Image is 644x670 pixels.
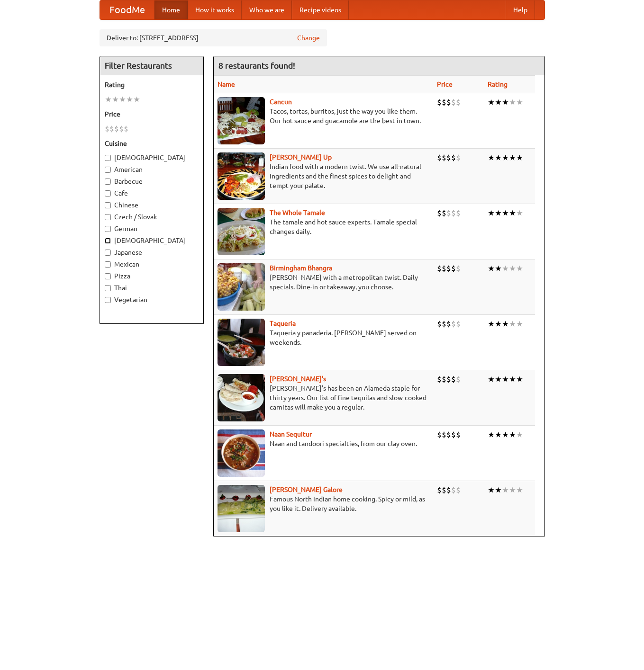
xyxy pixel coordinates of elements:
[495,97,502,107] li: ★
[124,124,128,134] li: $
[105,124,109,134] li: $
[437,485,442,495] li: $
[105,200,199,210] label: Chinese
[488,80,508,88] a: Rating
[218,429,265,477] img: naansequitur.jpg
[270,264,332,272] a: Birmingham Bhangra
[270,430,312,438] a: Naan Sequitur
[105,283,199,293] label: Thai
[451,152,456,163] li: $
[105,285,111,291] input: Thai
[292,0,349,19] a: Recipe videos
[509,429,516,440] li: ★
[188,0,242,19] a: How it works
[446,263,451,274] li: $
[218,208,265,255] img: wholetamale.jpg
[495,208,502,218] li: ★
[105,214,111,220] input: Czech / Slovak
[442,152,446,163] li: $
[516,429,523,440] li: ★
[516,263,523,274] li: ★
[218,494,429,513] p: Famous North Indian home cooking. Spicy or mild, as you like it. Delivery available.
[502,152,509,163] li: ★
[516,374,523,384] li: ★
[488,319,495,329] li: ★
[495,374,502,384] li: ★
[105,224,199,233] label: German
[100,0,154,19] a: FoodMe
[105,250,111,256] input: Japanese
[126,94,133,105] li: ★
[133,94,140,105] li: ★
[105,94,112,105] li: ★
[502,429,509,440] li: ★
[456,319,461,329] li: $
[218,319,265,366] img: taqueria.jpg
[442,319,446,329] li: $
[488,208,495,218] li: ★
[100,29,327,46] div: Deliver to: [STREET_ADDRESS]
[437,429,442,440] li: $
[456,374,461,384] li: $
[446,319,451,329] li: $
[442,374,446,384] li: $
[509,485,516,495] li: ★
[105,80,199,89] h5: Rating
[218,80,235,88] a: Name
[119,94,126,105] li: ★
[488,429,495,440] li: ★
[218,384,429,412] p: [PERSON_NAME]'s has been an Alameda staple for thirty years. Our list of fine tequilas and slow-c...
[446,208,451,218] li: $
[446,374,451,384] li: $
[218,328,429,347] p: Taqueria y panaderia. [PERSON_NAME] served on weekends.
[105,261,111,268] input: Mexican
[218,374,265,421] img: pedros.jpg
[270,375,326,383] a: [PERSON_NAME]'s
[442,263,446,274] li: $
[437,374,442,384] li: $
[509,152,516,163] li: ★
[442,208,446,218] li: $
[495,485,502,495] li: ★
[516,97,523,107] li: ★
[488,152,495,163] li: ★
[509,374,516,384] li: ★
[105,188,199,198] label: Cafe
[506,0,535,19] a: Help
[451,429,456,440] li: $
[456,485,461,495] li: $
[509,319,516,329] li: ★
[218,152,265,200] img: curryup.jpg
[100,56,203,75] h4: Filter Restaurants
[456,97,461,107] li: $
[270,320,296,327] a: Taqueria
[105,155,111,161] input: [DEMOGRAPHIC_DATA]
[270,209,325,216] a: The Whole Tamale
[442,485,446,495] li: $
[456,263,461,274] li: $
[488,374,495,384] li: ★
[105,202,111,208] input: Chinese
[105,139,199,148] h5: Cuisine
[105,167,111,173] input: American
[437,319,442,329] li: $
[446,152,451,163] li: $
[270,98,292,106] b: Cancun
[502,97,509,107] li: ★
[437,80,453,88] a: Price
[495,429,502,440] li: ★
[446,97,451,107] li: $
[451,263,456,274] li: $
[437,263,442,274] li: $
[218,217,429,236] p: The tamale and hot sauce experts. Tamale special changes daily.
[502,319,509,329] li: ★
[502,374,509,384] li: ★
[218,61,295,70] ng-pluralize: 8 restaurants found!
[451,485,456,495] li: $
[437,97,442,107] li: $
[112,94,119,105] li: ★
[495,152,502,163] li: ★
